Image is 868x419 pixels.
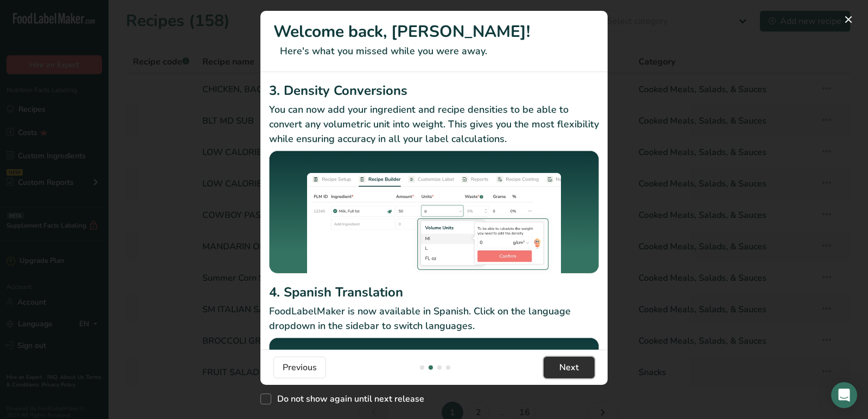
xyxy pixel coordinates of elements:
img: Density Conversions [269,151,599,279]
span: Next [559,361,579,374]
h2: 4. Spanish Translation [269,282,599,302]
button: Next [544,357,595,378]
h1: Welcome back, [PERSON_NAME]! [273,20,595,44]
span: Previous [283,361,317,374]
p: You can now add your ingredient and recipe densities to be able to convert any volumetric unit in... [269,102,599,146]
span: Do not show again until next release [271,394,424,404]
p: Here's what you missed while you were away. [273,44,595,59]
div: Open Intercom Messenger [831,382,857,408]
p: FoodLabelMaker is now available in Spanish. Click on the language dropdown in the sidebar to swit... [269,304,599,333]
button: Previous [273,357,326,378]
h2: 3. Density Conversions [269,81,599,100]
